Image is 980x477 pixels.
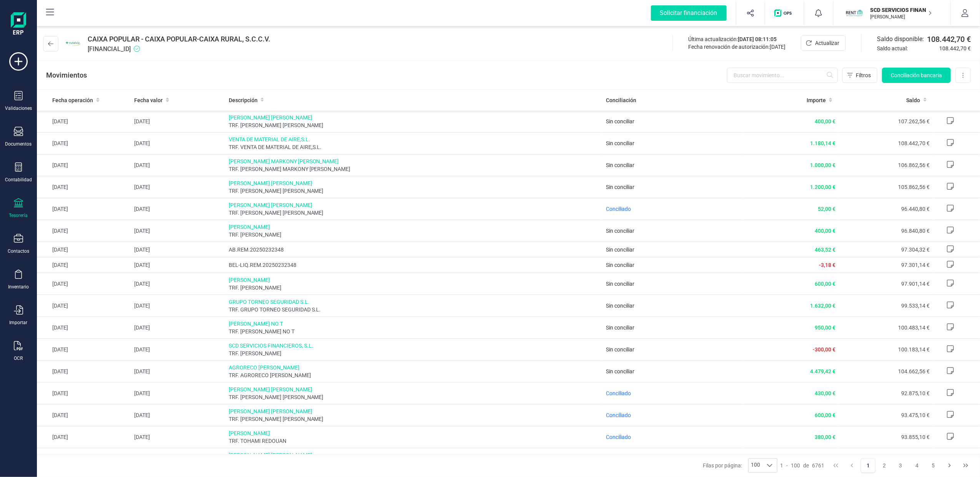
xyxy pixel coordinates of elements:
[37,448,131,470] td: [DATE]
[229,231,600,238] span: TRF. [PERSON_NAME]
[839,242,933,257] td: 97.304,32 €
[801,35,846,51] button: Actualizar
[37,338,131,360] td: [DATE]
[88,34,270,45] span: CAIXA POPULAR - CAIXA POPULAR-CAIXA RURAL, S.C.C.V.
[229,114,600,121] span: [PERSON_NAME] [PERSON_NAME]
[131,257,225,273] td: [DATE]
[839,220,933,242] td: 96.840,80 €
[810,368,835,374] span: 4.479,42 €
[229,157,600,165] span: [PERSON_NAME] MARKONY [PERSON_NAME]
[9,212,28,219] div: Tesorería
[14,355,23,361] div: OCR
[131,132,225,154] td: [DATE]
[52,96,93,104] span: Fecha operación
[229,179,600,187] span: [PERSON_NAME] [PERSON_NAME]
[870,6,932,14] p: SCD SERVICIOS FINANCIEROS SL
[8,248,29,254] div: Contactos
[131,338,225,360] td: [DATE]
[774,9,795,17] img: Logo de OPS
[131,295,225,316] td: [DATE]
[229,209,600,217] span: TRF. [PERSON_NAME] [PERSON_NAME]
[839,176,933,198] td: 105.862,56 €
[688,35,785,43] div: Última actualización:
[839,257,933,273] td: 97.301,14 €
[877,35,924,44] span: Saldo disponible:
[606,434,631,440] span: Conciliado
[606,412,631,418] span: Conciliado
[11,12,26,37] img: Logo Finanedi
[229,407,600,415] span: [PERSON_NAME] [PERSON_NAME]
[131,220,225,242] td: [DATE]
[131,242,225,257] td: [DATE]
[839,132,933,154] td: 108.442,70 €
[815,39,839,47] span: Actualizar
[606,162,634,168] span: Sin conciliar
[839,338,933,360] td: 100.183,14 €
[958,458,973,473] button: Last Page
[37,426,131,448] td: [DATE]
[939,45,971,52] span: 108.442,70 €
[131,360,225,382] td: [DATE]
[37,176,131,198] td: [DATE]
[131,448,225,470] td: [DATE]
[606,206,631,212] span: Conciliado
[839,448,933,470] td: 94.421,10 €
[37,220,131,242] td: [DATE]
[37,198,131,220] td: [DATE]
[810,162,835,168] span: 1.000,00 €
[131,111,225,132] td: [DATE]
[846,5,863,22] img: SC
[606,184,634,190] span: Sin conciliar
[229,415,600,423] span: TRF. [PERSON_NAME] [PERSON_NAME]
[839,273,933,295] td: 97.901,14 €
[910,458,924,473] button: Page 4
[780,462,784,469] span: 1
[229,187,600,195] span: TRF. [PERSON_NAME] [PERSON_NAME]
[229,386,600,393] span: [PERSON_NAME] [PERSON_NAME]
[839,295,933,316] td: 99.533,14 €
[907,96,920,104] span: Saldo
[37,257,131,273] td: [DATE]
[229,298,600,306] span: GRUPO TORNEO SEGURIDAD S.L.
[810,303,835,309] span: 1.632,00 €
[815,247,835,253] span: 463,52 €
[606,390,631,396] span: Conciliado
[842,68,877,83] button: Filtros
[131,273,225,295] td: [DATE]
[37,111,131,132] td: [DATE]
[131,154,225,176] td: [DATE]
[926,458,940,473] button: Page 5
[229,393,600,401] span: TRF. [PERSON_NAME] [PERSON_NAME]
[5,177,32,183] div: Contabilidad
[606,368,634,374] span: Sin conciliar
[8,284,29,290] div: Inventario
[770,1,799,25] button: Logo de OPS
[229,349,600,357] span: TRF. [PERSON_NAME]
[839,382,933,404] td: 92.875,10 €
[893,458,908,473] button: Page 3
[882,68,951,83] button: Conciliación bancaria
[839,316,933,338] td: 100.483,14 €
[861,458,875,473] button: Page 1
[229,165,600,173] span: TRF. [PERSON_NAME] MARKONY [PERSON_NAME]
[229,276,600,284] span: [PERSON_NAME]
[815,390,835,396] span: 430,00 €
[738,36,777,42] span: [DATE] 08:11:05
[37,316,131,338] td: [DATE]
[845,458,859,473] button: Previous Page
[229,437,600,445] span: TRF. TOHAMI REDOUAN
[229,284,600,291] span: TRF. [PERSON_NAME]
[229,364,600,371] span: AGRORECO [PERSON_NAME]
[942,458,957,473] button: Next Page
[810,184,835,190] span: 1.200,00 €
[839,426,933,448] td: 93.855,10 €
[229,261,600,269] span: BEL-LIQ.REM.20250232348
[818,206,835,212] span: 52,00 €
[606,247,634,253] span: Sin conciliar
[37,360,131,382] td: [DATE]
[606,228,634,234] span: Sin conciliar
[927,34,971,45] span: 108.442,70 €
[88,45,270,54] span: [FINANCIAL_ID]
[37,404,131,426] td: [DATE]
[815,434,835,440] span: 380,00 €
